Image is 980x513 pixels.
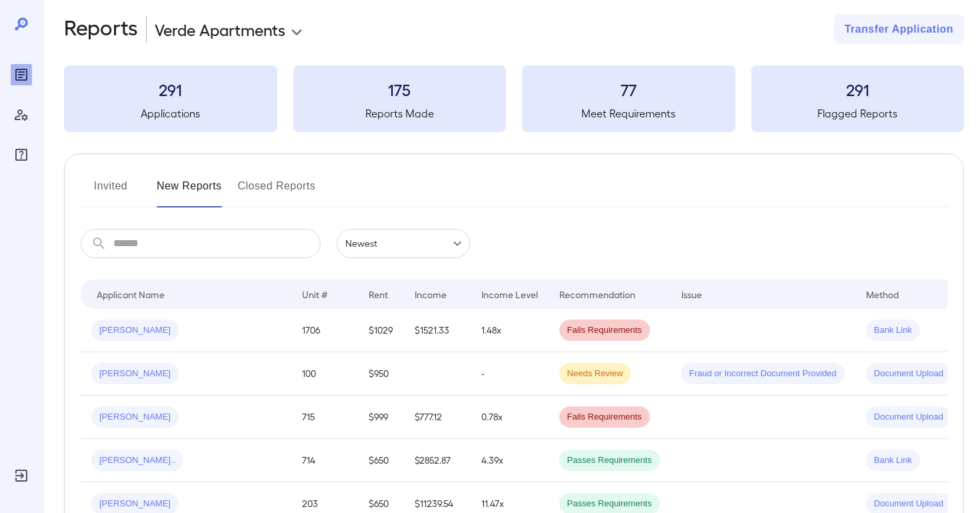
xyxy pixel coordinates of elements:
[471,309,549,352] td: 1.48x
[291,439,358,482] td: 714
[64,15,138,44] h2: Reports
[358,309,404,352] td: $1029
[471,352,549,396] td: -
[404,439,471,482] td: $2852.87
[81,175,141,207] button: Invited
[337,229,470,258] div: Newest
[302,286,327,302] div: Unit #
[369,286,390,302] div: Rent
[866,324,920,337] span: Bank Link
[64,79,277,100] h3: 291
[291,352,358,396] td: 100
[11,465,32,486] div: Log Out
[358,396,404,439] td: $999
[751,79,965,100] h3: 291
[866,286,899,302] div: Method
[471,396,549,439] td: 0.78x
[11,64,32,85] div: Reports
[415,286,447,302] div: Income
[358,352,404,396] td: $950
[681,368,845,380] span: Fraud or Incorrect Document Provided
[64,105,277,121] h5: Applications
[559,368,631,380] span: Needs Review
[681,286,703,302] div: Issue
[559,498,660,510] span: Passes Requirements
[559,286,635,302] div: Recommendation
[559,324,650,337] span: Fails Requirements
[751,105,965,121] h5: Flagged Reports
[291,396,358,439] td: 715
[11,144,32,165] div: FAQ
[97,286,165,302] div: Applicant Name
[866,368,951,380] span: Document Upload
[11,104,32,125] div: Manage Users
[291,309,358,352] td: 1706
[238,175,316,207] button: Closed Reports
[522,105,735,121] h5: Meet Requirements
[522,79,735,100] h3: 77
[834,15,964,44] button: Transfer Application
[404,309,471,352] td: $1521.33
[866,498,951,510] span: Document Upload
[91,324,179,337] span: [PERSON_NAME]
[866,411,951,424] span: Document Upload
[866,454,920,467] span: Bank Link
[471,439,549,482] td: 4.39x
[358,439,404,482] td: $650
[91,454,183,467] span: [PERSON_NAME]..
[559,454,660,467] span: Passes Requirements
[91,368,179,380] span: [PERSON_NAME]
[64,65,964,132] summary: 291Applications175Reports Made77Meet Requirements291Flagged Reports
[481,286,538,302] div: Income Level
[157,175,222,207] button: New Reports
[404,396,471,439] td: $777.12
[293,79,507,100] h3: 175
[155,19,285,40] p: Verde Apartments
[559,411,650,424] span: Fails Requirements
[293,105,507,121] h5: Reports Made
[91,498,179,510] span: [PERSON_NAME]
[91,411,179,424] span: [PERSON_NAME]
